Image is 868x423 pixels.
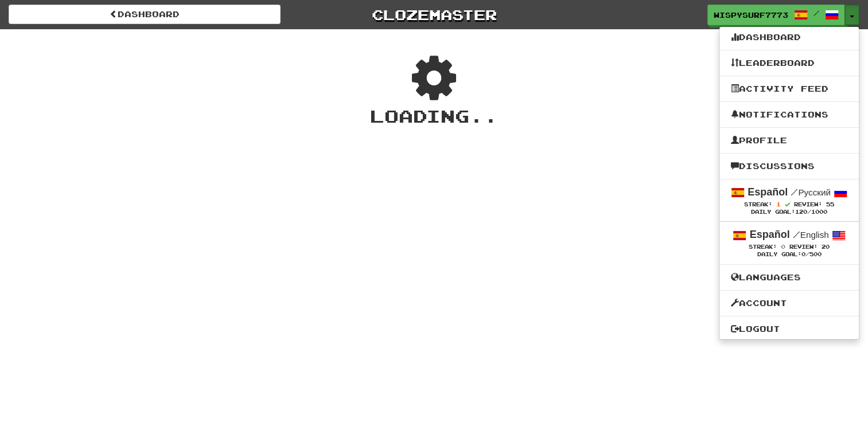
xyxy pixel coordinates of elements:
span: Streak: [749,244,777,250]
a: Dashboard [719,30,859,45]
span: Review: [789,244,818,250]
a: Discussions [719,159,859,174]
small: Русский [791,187,831,197]
span: / [793,229,800,240]
div: Daily Goal: /1000 [731,209,847,216]
a: Dashboard [9,5,281,24]
span: 0 [801,251,805,257]
span: WispySurf7773 [714,10,788,20]
small: English [793,230,829,240]
strong: Español [749,229,789,240]
span: 55 [826,201,834,207]
span: 120 [795,209,807,215]
a: Español /English Streak: 0 Review: 20 Daily Goal:0/500 [719,222,859,264]
a: Languages [719,270,859,285]
a: Activity Feed [719,81,859,96]
a: Español /Русский Streak: 1 Review: 55 Daily Goal:120/1000 [719,179,859,221]
strong: Español [748,186,788,198]
span: Review: [794,201,822,207]
a: Account [719,296,859,311]
span: Streak: [744,201,772,207]
a: Logout [719,322,859,336]
span: / [813,9,819,17]
span: Streak includes today. [785,202,790,207]
span: 20 [822,244,830,250]
a: WispySurf7773 / [707,5,845,25]
a: Notifications [719,107,859,122]
span: / [791,187,798,197]
span: 1 [776,201,781,207]
a: Leaderboard [719,56,859,70]
div: Daily Goal: /500 [731,251,847,258]
span: 0 [781,243,785,250]
a: Clozemaster [298,5,570,25]
a: Profile [719,133,859,148]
